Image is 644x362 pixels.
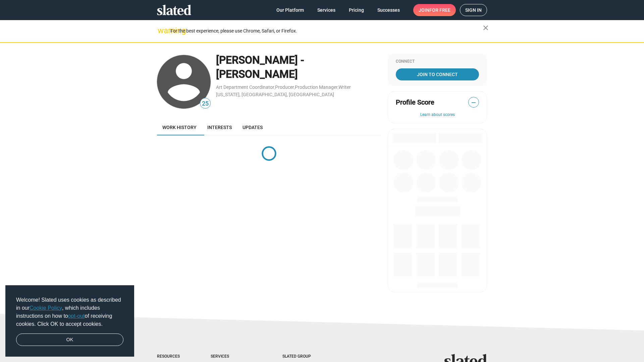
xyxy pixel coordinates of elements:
a: Join To Connect [396,68,479,80]
span: Services [317,4,335,16]
span: 25 [200,99,210,108]
a: [US_STATE], [GEOGRAPHIC_DATA], [GEOGRAPHIC_DATA] [216,92,334,97]
span: Interests [207,125,232,130]
a: Successes [372,4,405,16]
div: cookieconsent [5,285,134,357]
span: , [338,86,338,89]
a: opt-out [68,313,85,319]
span: for free [429,4,450,16]
button: Learn about scores [396,112,479,118]
span: Profile Score [396,98,434,107]
div: Resources [157,354,184,359]
a: dismiss cookie message [16,334,123,346]
div: Connect [396,59,479,64]
span: Our Platform [276,4,304,16]
div: Services [211,354,256,359]
span: Pricing [349,4,364,16]
div: For the best experience, please use Chrome, Safari, or Firefox. [170,26,483,36]
a: Production Manager [295,84,338,90]
a: Producer [275,84,294,90]
span: — [469,98,479,107]
a: Interests [202,119,237,135]
a: Services [312,4,341,16]
a: Sign in [460,4,487,16]
div: Slated Group [282,354,328,359]
span: Join [419,4,450,16]
span: Welcome! Slated uses cookies as described in our , which includes instructions on how to of recei... [16,296,123,328]
span: Successes [377,4,400,16]
span: Updates [243,125,263,130]
a: Our Platform [271,4,309,16]
a: Pricing [343,4,369,16]
span: Work history [162,125,197,130]
a: Writer [338,84,351,90]
a: Art Department Coordinator [216,84,274,90]
div: [PERSON_NAME] - [PERSON_NAME] [216,53,381,81]
a: Cookie Policy [30,305,62,311]
a: Work history [157,119,202,135]
a: Joinfor free [413,4,456,16]
mat-icon: warning [158,26,166,35]
span: , [294,86,295,89]
mat-icon: close [482,24,490,32]
a: Updates [237,119,268,135]
span: , [274,86,275,89]
span: Sign in [465,4,482,16]
span: Join To Connect [397,68,478,80]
